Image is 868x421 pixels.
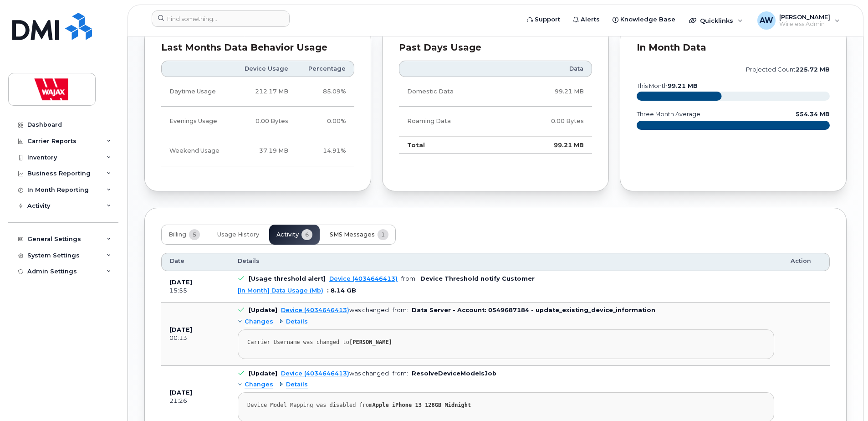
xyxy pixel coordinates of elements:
tspan: 225.72 MB [796,66,830,73]
th: Percentage [296,61,354,77]
span: 1 [378,229,388,240]
span: Date [170,257,184,265]
span: Details [238,257,260,265]
div: 21:26 [169,397,221,405]
b: [DATE] [169,389,192,396]
text: projected count [746,66,830,73]
b: ResolveDeviceModelsJob [412,370,496,377]
td: 0.00 Bytes [232,107,296,136]
td: Total [399,136,507,154]
span: Alerts [581,15,600,24]
div: Andrew Warren [751,11,846,30]
div: In Month Data [637,43,830,52]
div: was changed [281,307,389,313]
text: this month [636,82,698,89]
td: 99.21 MB [507,77,592,107]
span: from: [401,275,417,282]
span: Details [286,318,308,326]
td: 99.21 MB [507,136,592,154]
span: SMS Messages [330,231,375,238]
span: Wireless Admin [779,21,830,28]
b: Device Threshold notify Customer [420,275,535,282]
th: Action [782,253,830,271]
strong: [PERSON_NAME] [349,339,392,345]
text: three month average [636,111,700,118]
b: [DATE] [169,279,192,286]
span: Billing [168,231,186,238]
span: from: [393,307,408,313]
tspan: 99.21 MB [668,82,698,89]
div: Quicklinks [683,11,749,30]
span: [PERSON_NAME] [779,13,830,21]
span: Usage History [217,231,259,238]
span: Changes [245,380,273,389]
strong: Apple iPhone 13 128GB Midnight [373,402,471,408]
a: Device (4034646413) [329,275,398,282]
input: Find something... [152,10,290,27]
td: 85.09% [296,77,354,107]
span: 5 [189,229,200,240]
span: : 8.14 GB [327,287,356,294]
th: Device Usage [232,61,296,77]
td: 0.00% [296,107,354,136]
a: Alerts [567,10,606,29]
b: Data Server - Account: 0549687184 - update_existing_device_information [412,307,655,313]
td: Roaming Data [399,107,507,136]
td: 14.91% [296,136,354,166]
span: Knowledge Base [620,15,675,24]
div: Device Model Mapping was disabled from [247,402,765,409]
td: Domestic Data [399,77,507,107]
td: 37.19 MB [232,136,296,166]
span: Support [535,15,560,24]
b: [DATE] [169,326,192,333]
div: 15:55 [169,287,221,295]
text: 554.34 MB [796,111,830,118]
span: Quicklinks [700,17,733,24]
div: 00:13 [169,334,221,342]
a: Support [521,10,567,29]
tr: Weekdays from 6:00pm to 8:00am [161,107,354,136]
span: Changes [245,318,273,326]
div: Last Months Data Behavior Usage [161,43,354,52]
div: Past Days Usage [399,43,592,52]
span: from: [393,370,408,377]
a: Knowledge Base [606,10,682,29]
div: Carrier Username was changed to [247,339,765,346]
a: Device (4034646413) [281,307,349,313]
b: [Update] [249,370,277,377]
a: [In Month] Data Usage (Mb) [238,287,323,294]
td: 0.00 Bytes [507,107,592,136]
b: [Update] [249,307,277,313]
td: Daytime Usage [161,77,232,107]
td: Evenings Usage [161,107,232,136]
tr: Friday from 6:00pm to Monday 8:00am [161,136,354,166]
span: AW [760,15,773,26]
th: Data [507,61,592,77]
td: 212.17 MB [232,77,296,107]
span: Details [286,380,308,389]
div: was changed [281,370,389,377]
b: [Usage threshold alert] [249,275,326,282]
td: Weekend Usage [161,136,232,166]
a: Device (4034646413) [281,370,349,377]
